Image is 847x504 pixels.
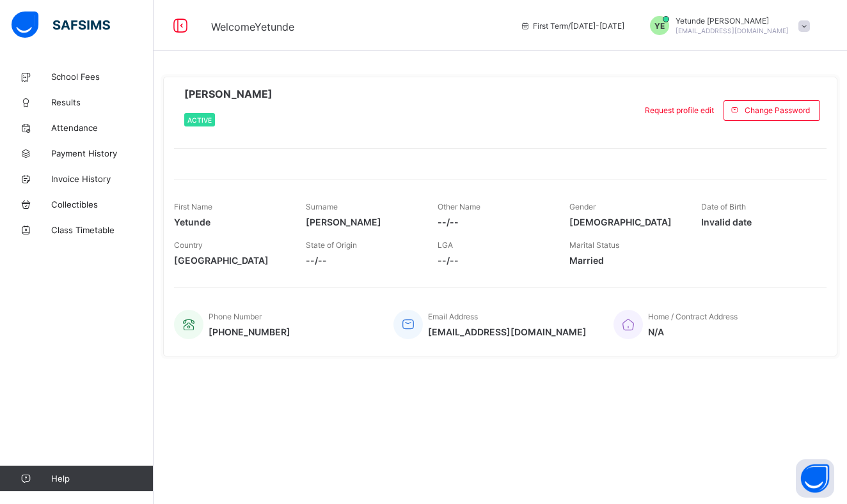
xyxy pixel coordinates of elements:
span: [PHONE_NUMBER] [209,326,290,337]
span: Invalid date [701,217,814,227]
span: Active [187,116,212,124]
span: School Fees [51,72,154,82]
span: Payment History [51,148,154,158]
button: Open asap [796,459,834,498]
span: Date of Birth [701,202,746,211]
span: Yetunde [PERSON_NAME] [676,16,789,26]
span: --/-- [438,255,550,266]
span: YE [654,21,665,31]
span: [PERSON_NAME] [184,88,273,100]
span: Country [174,240,203,250]
span: Invoice History [51,174,154,184]
span: State of Origin [306,240,357,250]
span: N/A [648,326,738,337]
span: Class Timetable [51,225,154,235]
span: Collectibles [51,199,154,210]
span: Surname [306,202,338,211]
span: LGA [438,240,453,250]
span: [DEMOGRAPHIC_DATA] [569,217,682,227]
span: Home / Contract Address [648,312,738,321]
span: Yetunde [174,217,287,227]
span: --/-- [306,255,418,266]
div: YetundeBankole-Bernard [637,16,816,35]
span: [EMAIL_ADDRESS][DOMAIN_NAME] [428,326,587,337]
span: [EMAIL_ADDRESS][DOMAIN_NAME] [676,27,789,34]
span: Email Address [428,312,478,321]
span: --/-- [438,217,550,227]
span: Attendance [51,123,154,133]
span: session/term information [520,21,624,31]
img: safsims [12,11,110,38]
span: Marital Status [569,240,619,250]
span: First Name [174,202,212,211]
span: Help [51,473,153,484]
span: Married [569,255,682,266]
span: Change Password [745,105,810,115]
span: [GEOGRAPHIC_DATA] [174,255,287,266]
span: [PERSON_NAME] [306,217,418,227]
span: Gender [569,202,596,211]
span: Other Name [438,202,480,211]
span: Results [51,97,154,107]
span: Welcome Yetunde [211,20,294,33]
span: Phone Number [209,312,262,321]
span: Request profile edit [645,105,714,115]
